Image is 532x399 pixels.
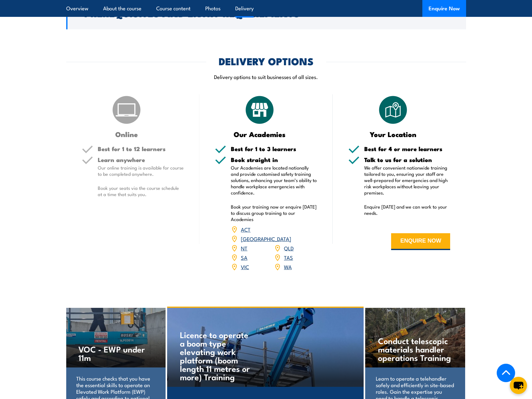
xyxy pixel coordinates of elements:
h5: Best for 1 to 12 learners [98,146,184,152]
a: TAS [284,254,293,261]
a: VIC [241,263,249,270]
h5: Book straight in [231,157,317,163]
h5: Talk to us for a solution [364,157,450,163]
h5: Learn anywhere [98,157,184,163]
a: ACT [241,225,251,233]
h5: Best for 4 or more learners [364,146,450,152]
p: Book your seats via the course schedule at a time that suits you. [98,185,184,197]
h2: DELIVERY OPTIONS [219,57,314,65]
p: Delivery options to suit businesses of all sizes. [66,73,466,80]
h4: Conduct telescopic materials handler operations Training [378,336,452,362]
a: WA [284,263,292,270]
h4: Licence to operate a boom type elevating work platform (boom length 11 metres or more) Training [180,330,253,381]
h3: Your Location [348,131,438,138]
p: Our online training is available for course to be completed anywhere. [98,165,184,177]
a: NT [241,244,247,252]
p: Our Academies are located nationally and provide customised safety training solutions, enhancing ... [231,165,317,196]
button: ENQUIRE NOW [391,233,450,250]
a: SA [241,254,247,261]
p: Book your training now or enquire [DATE] to discuss group training to our Academies [231,204,317,222]
p: We offer convenient nationwide training tailored to you, ensuring your staff are well-prepared fo... [364,165,450,196]
h5: Best for 1 to 3 learners [231,146,317,152]
h2: Prerequisites and Entry Requirements [84,8,438,17]
h3: Online [82,131,172,138]
a: [GEOGRAPHIC_DATA] [241,235,291,242]
button: chat-button [510,377,527,394]
p: Enquire [DATE] and we can work to your needs. [364,204,450,216]
a: QLD [284,244,294,252]
h3: Our Academies [215,131,305,138]
h4: VOC - EWP under 11m [78,345,152,362]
